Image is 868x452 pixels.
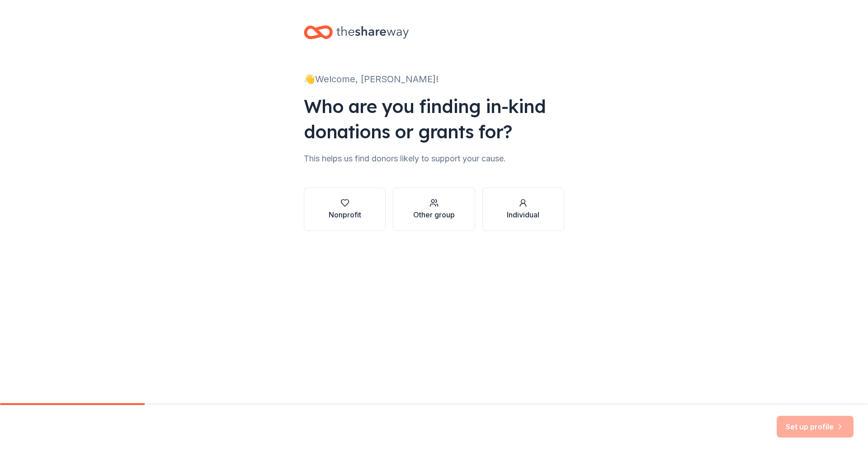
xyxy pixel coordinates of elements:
[329,209,361,220] div: Nonprofit
[393,188,475,231] button: Other group
[507,209,539,220] div: Individual
[482,188,564,231] button: Individual
[304,72,564,86] div: 👋 Welcome, [PERSON_NAME]!
[304,188,386,231] button: Nonprofit
[304,151,564,166] div: This helps us find donors likely to support your cause.
[413,209,455,220] div: Other group
[304,94,564,144] div: Who are you finding in-kind donations or grants for?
